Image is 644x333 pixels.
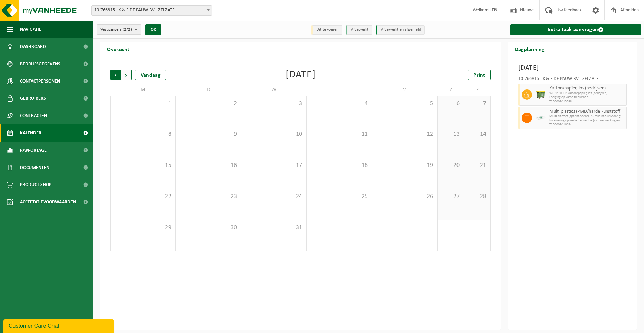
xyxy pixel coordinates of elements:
[135,70,166,80] div: Vandaag
[310,193,368,200] span: 25
[549,109,625,114] span: Multi plastics (PMD/harde kunststoffen/spanbanden/EPS/folie naturel/folie gemengd)
[310,162,368,169] span: 18
[20,124,41,142] span: Kalender
[20,142,47,159] span: Rapportage
[97,24,141,35] button: Vestigingen(2/2)
[110,70,121,80] span: Vorige
[245,224,303,231] span: 31
[114,131,172,138] span: 8
[441,162,460,169] span: 20
[549,95,625,99] span: Lediging op vaste frequentie
[245,193,303,200] span: 24
[468,193,487,200] span: 28
[510,24,641,35] a: Extra taak aanvragen
[468,100,487,107] span: 7
[518,63,627,73] h3: [DATE]
[488,8,497,13] strong: LIEN
[508,42,551,56] h2: Dagplanning
[92,6,212,15] span: 10-766815 - K & F DE PAUW BV - ZELZATE
[441,100,460,107] span: 6
[176,84,241,96] td: D
[376,162,434,169] span: 19
[20,107,47,124] span: Contracten
[179,162,237,169] span: 16
[549,91,625,95] span: WB-1100-HP karton/papier, los (bedrijven)
[468,131,487,138] span: 14
[311,25,342,35] li: Uit te voeren
[20,90,46,107] span: Gebruikers
[91,5,212,16] span: 10-766815 - K & F DE PAUW BV - ZELZATE
[241,84,307,96] td: W
[464,84,491,96] td: Z
[100,25,132,35] span: Vestigingen
[518,77,627,84] div: 10-766815 - K & F DE PAUW BV - ZELZATE
[376,25,425,35] li: Afgewerkt en afgemeld
[20,55,60,73] span: Bedrijfsgegevens
[536,89,546,100] img: WB-1100-HPE-GN-50
[286,70,316,80] div: [DATE]
[441,193,460,200] span: 27
[245,100,303,107] span: 3
[376,131,434,138] span: 12
[376,193,434,200] span: 26
[310,131,368,138] span: 11
[114,162,172,169] span: 15
[20,38,46,55] span: Dashboard
[20,176,51,193] span: Product Shop
[536,113,546,123] img: LP-SK-00500-LPE-16
[3,318,115,333] iframe: chat widget
[114,193,172,200] span: 22
[307,84,372,96] td: D
[20,21,41,38] span: Navigatie
[549,99,625,104] span: T250002415598
[179,100,237,107] span: 2
[121,70,132,80] span: Volgende
[549,86,625,91] span: Karton/papier, los (bedrijven)
[145,24,161,35] button: OK
[20,193,76,211] span: Acceptatievoorwaarden
[123,27,132,32] count: (2/2)
[310,100,368,107] span: 4
[441,131,460,138] span: 13
[473,73,485,78] span: Print
[468,70,491,80] a: Print
[100,42,136,56] h2: Overzicht
[114,224,172,231] span: 29
[179,131,237,138] span: 9
[549,118,625,123] span: Inzameling op vaste frequentie (incl. verwerking en transport)
[549,114,625,118] span: Multi plastics (spanbanden/EPS/folie naturel/folie gemengd
[468,162,487,169] span: 21
[179,224,237,231] span: 30
[438,84,464,96] td: Z
[372,84,438,96] td: V
[110,84,176,96] td: M
[20,159,49,176] span: Documenten
[245,162,303,169] span: 17
[20,73,60,90] span: Contactpersonen
[179,193,237,200] span: 23
[549,123,625,127] span: T250002416684
[245,131,303,138] span: 10
[346,25,372,35] li: Afgewerkt
[114,100,172,107] span: 1
[376,100,434,107] span: 5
